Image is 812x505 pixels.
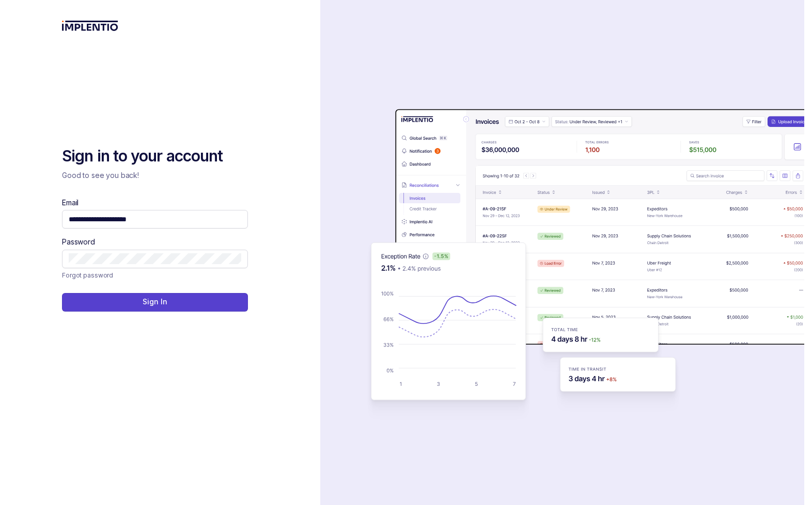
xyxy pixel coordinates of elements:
img: logo [62,21,118,31]
a: Link Forgot password [62,270,113,281]
p: Forgot password [62,270,113,281]
label: Email [62,198,79,208]
p: Sign In [143,297,167,307]
button: Sign In [62,293,248,312]
label: Password [62,237,95,247]
p: Good to see you back! [62,170,248,181]
h2: Sign in to your account [62,146,248,167]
